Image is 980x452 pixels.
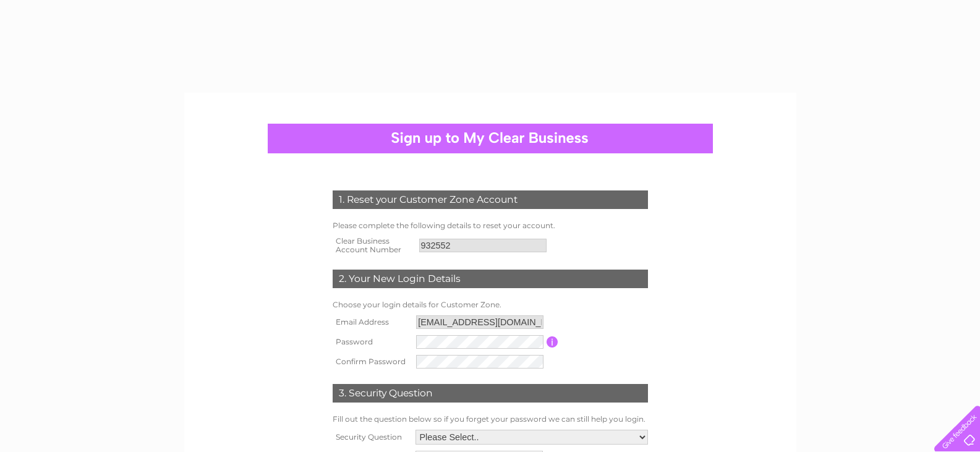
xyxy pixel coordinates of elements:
[330,218,651,233] td: Please complete the following details to reset your account.
[330,412,651,427] td: Fill out the question below so if you forget your password we can still help you login.
[547,336,558,348] input: Information
[330,352,414,372] th: Confirm Password
[333,270,648,288] div: 2. Your New Login Details
[330,427,412,448] th: Security Question
[333,190,648,209] div: 1. Reset your Customer Zone Account
[330,332,414,352] th: Password
[330,312,414,332] th: Email Address
[330,233,416,258] th: Clear Business Account Number
[333,384,648,403] div: 3. Security Question
[330,297,651,312] td: Choose your login details for Customer Zone.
